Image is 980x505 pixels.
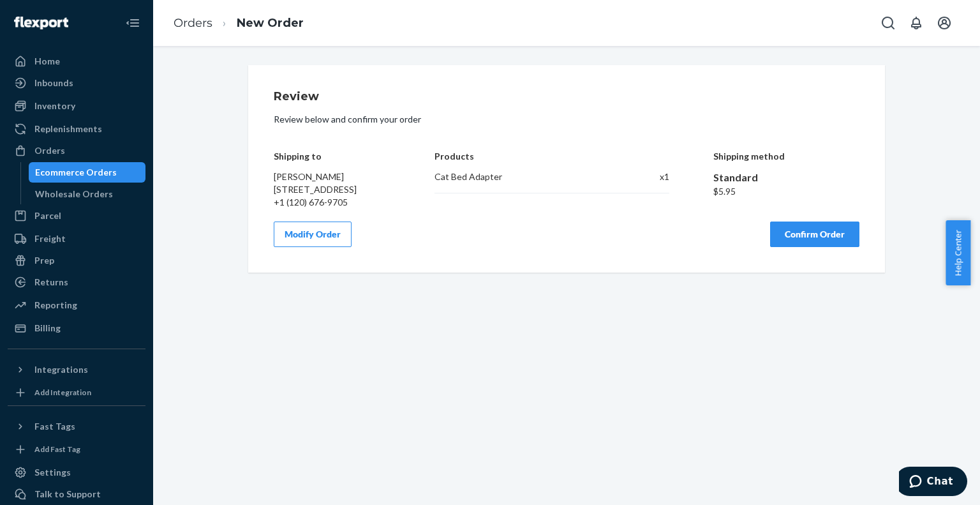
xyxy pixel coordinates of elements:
[899,467,967,499] iframe: Opens a widget where you can chat to one of our agents
[770,222,859,247] button: Confirm Order
[35,166,117,179] div: Ecommerce Orders
[34,387,91,398] div: Add Integration
[8,272,145,292] a: Returns
[174,16,212,30] a: Orders
[713,170,860,185] div: Standard
[34,488,101,501] div: Talk to Support
[713,151,860,161] h4: Shipping method
[8,250,145,271] a: Prep
[8,96,145,116] a: Inventory
[274,91,859,103] h1: Review
[34,322,61,335] div: Billing
[163,4,314,42] ol: breadcrumbs
[274,171,357,195] span: [PERSON_NAME] [STREET_ADDRESS]
[713,185,860,198] div: $5.95
[8,295,145,315] a: Reporting
[8,229,145,249] a: Freight
[274,222,352,247] button: Modify Order
[8,206,145,226] a: Parcel
[8,484,145,504] button: Talk to Support
[14,17,68,29] img: Flexport logo
[34,254,54,267] div: Prep
[34,466,71,479] div: Settings
[434,170,619,183] div: Cat Bed Adapter
[8,51,145,72] a: Home
[8,73,145,93] a: Inbounds
[8,359,145,380] button: Integrations
[34,55,60,68] div: Home
[34,100,75,112] div: Inventory
[34,444,80,455] div: Add Fast Tag
[946,220,970,285] button: Help Center
[29,162,146,183] a: Ecommerce Orders
[632,170,669,183] div: x 1
[274,151,391,161] h4: Shipping to
[35,188,113,200] div: Wholesale Orders
[8,442,145,457] a: Add Fast Tag
[903,10,929,36] button: Open notifications
[34,123,102,135] div: Replenishments
[34,363,88,376] div: Integrations
[29,184,146,204] a: Wholesale Orders
[274,113,859,126] p: Review below and confirm your order
[34,276,68,289] div: Returns
[8,119,145,139] a: Replenishments
[34,232,66,245] div: Freight
[932,10,957,36] button: Open account menu
[8,140,145,161] a: Orders
[34,420,75,433] div: Fast Tags
[120,10,145,36] button: Close Navigation
[8,462,145,483] a: Settings
[237,16,304,30] a: New Order
[34,209,61,222] div: Parcel
[34,299,77,312] div: Reporting
[8,318,145,338] a: Billing
[8,416,145,437] button: Fast Tags
[34,144,65,157] div: Orders
[875,10,901,36] button: Open Search Box
[274,196,391,209] div: +1 (120) 676-9705
[434,151,669,161] h4: Products
[34,77,73,89] div: Inbounds
[8,385,145,400] a: Add Integration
